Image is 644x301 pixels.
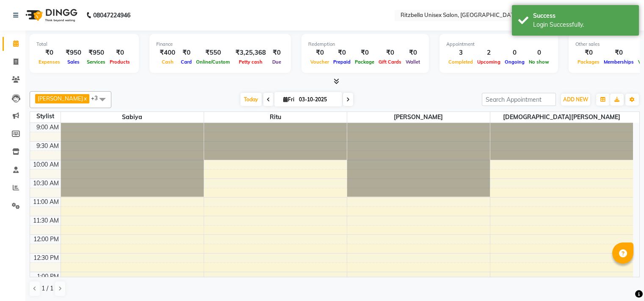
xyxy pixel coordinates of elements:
span: Voucher [308,59,331,65]
div: Redemption [308,41,422,48]
span: Gift Cards [376,59,404,65]
div: Total [36,41,132,48]
span: Ritu [204,112,347,123]
span: Products [108,59,132,65]
a: x [83,95,87,102]
div: ₹0 [353,48,376,58]
div: ₹0 [331,48,353,58]
b: 08047224946 [93,3,130,27]
div: Stylist [30,112,61,121]
div: ₹550 [194,48,232,58]
div: ₹0 [376,48,404,58]
span: Sabiya [61,112,204,123]
div: 11:00 AM [31,198,61,206]
span: Fri [281,96,296,103]
span: Ongoing [503,59,527,65]
span: +3 [91,95,104,101]
span: Services [85,59,108,65]
div: 10:30 AM [31,179,61,188]
span: Completed [446,59,475,65]
div: 2 [475,48,503,58]
div: ₹0 [575,48,602,58]
div: ₹0 [179,48,194,58]
span: Packages [575,59,602,65]
div: ₹0 [602,48,636,58]
button: ADD NEW [561,94,590,106]
div: Appointment [446,41,551,48]
div: 0 [503,48,527,58]
span: Petty cash [237,59,265,65]
div: ₹3,25,368 [232,48,269,58]
span: 1 / 1 [41,284,53,293]
div: 9:30 AM [35,142,61,150]
div: ₹950 [62,48,85,58]
div: 1:00 PM [35,272,61,281]
span: Today [240,93,262,106]
div: ₹0 [269,48,284,58]
span: No show [527,59,551,65]
span: Due [270,59,283,65]
span: Cash [160,59,176,65]
span: Card [179,59,194,65]
div: 0 [527,48,551,58]
div: ₹0 [108,48,132,58]
div: 10:00 AM [31,160,61,169]
div: ₹950 [85,48,108,58]
div: ₹400 [156,48,179,58]
span: ADD NEW [563,96,588,103]
span: Package [353,59,376,65]
div: ₹0 [36,48,62,58]
div: 12:30 PM [32,254,61,262]
div: 11:30 AM [31,216,61,225]
span: Online/Custom [194,59,232,65]
div: ₹0 [308,48,331,58]
span: Upcoming [475,59,503,65]
span: [PERSON_NAME] [347,112,490,123]
span: Memberships [602,59,636,65]
img: logo [22,3,80,27]
span: Wallet [404,59,422,65]
div: 9:00 AM [35,123,61,132]
span: Sales [65,59,82,65]
div: ₹0 [404,48,422,58]
span: [PERSON_NAME] [38,95,83,102]
div: Login Successfully. [533,20,633,29]
div: Finance [156,41,284,48]
div: 3 [446,48,475,58]
input: Search Appointment [482,93,556,106]
span: Prepaid [331,59,353,65]
input: 2025-10-03 [296,93,339,106]
div: 12:00 PM [32,235,61,244]
span: Expenses [36,59,62,65]
div: Success [533,11,633,20]
span: [DEMOGRAPHIC_DATA][PERSON_NAME] [490,112,633,123]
